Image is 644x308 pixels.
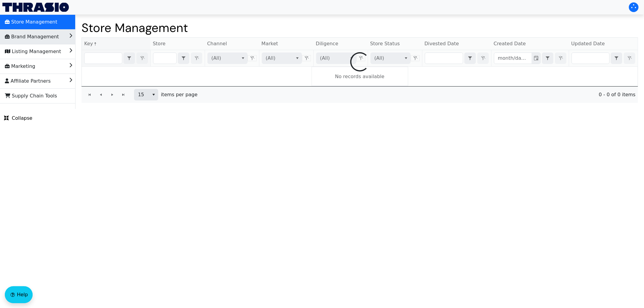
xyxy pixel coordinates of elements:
button: select [149,89,158,100]
span: Store Management [5,17,57,27]
h1: Store Management [82,21,638,35]
span: 0 - 0 of 0 items [202,91,636,98]
span: items per page [161,91,197,98]
span: Brand Management [5,32,59,42]
span: 15 [138,91,146,98]
img: Thrasio Logo [2,3,69,12]
span: Help [17,291,28,298]
span: Marketing [5,62,35,71]
div: Page 1 of 0 [82,86,638,103]
span: Page size [134,89,158,100]
span: Affiliate Partners [5,76,51,86]
span: Collapse [4,115,32,122]
button: Help floatingactionbutton [5,286,33,303]
span: Supply Chain Tools [5,91,57,101]
div: No records available [312,67,408,86]
span: Listing Management [5,47,61,56]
